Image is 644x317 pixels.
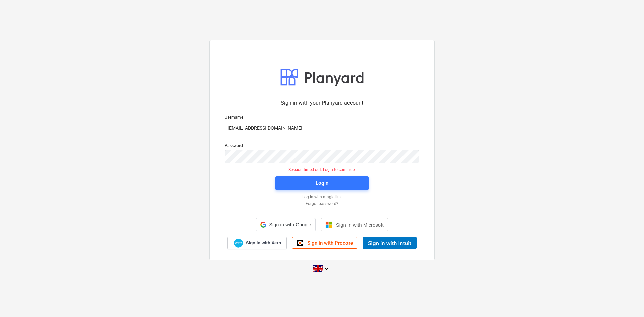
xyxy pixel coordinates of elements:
a: Sign in with Xero [227,237,287,249]
span: Sign in with Google [269,222,311,227]
p: Session timed out. Login to continue. [221,167,423,173]
a: Sign in with Procore [292,237,357,249]
button: Login [275,176,369,190]
p: Password [225,143,419,150]
div: Login [316,179,328,188]
span: Sign in with Procore [307,240,353,246]
span: Sign in with Microsoft [336,222,384,228]
div: Sign in with Google [256,218,315,231]
p: Sign in with your Planyard account [225,99,419,107]
a: Log in with magic link [221,195,423,200]
span: Sign in with Xero [246,240,281,246]
i: keyboard_arrow_down [323,265,331,273]
a: Forgot password? [221,201,423,207]
img: Xero logo [234,239,243,248]
input: Username [225,122,419,135]
p: Username [225,115,419,122]
img: Microsoft logo [325,221,332,228]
